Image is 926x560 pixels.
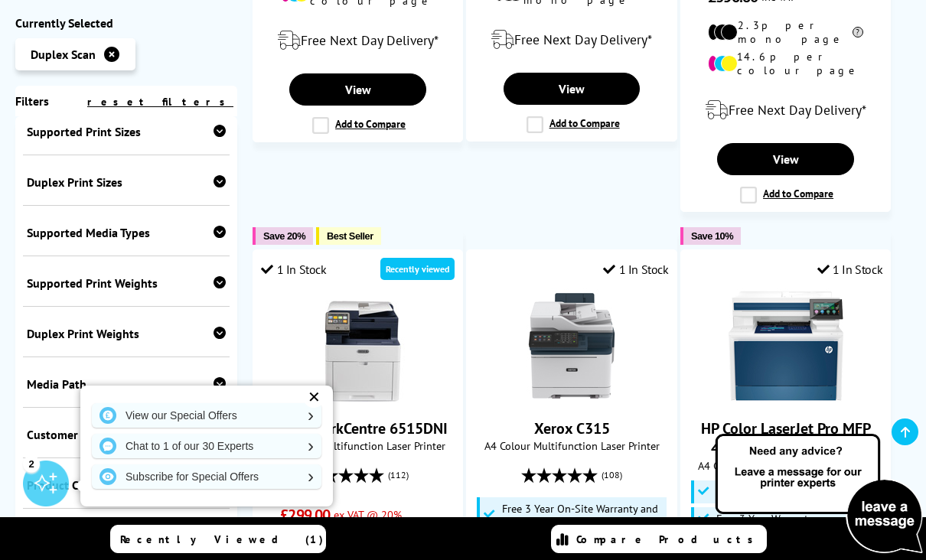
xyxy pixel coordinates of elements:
[474,18,668,61] div: modal_delivery
[301,288,416,403] img: Xerox WorkCentre 6515DNI
[514,288,629,403] img: Xerox C315
[301,391,416,406] a: Xerox WorkCentre 6515DNI
[717,143,854,175] a: View
[268,418,448,438] a: Xerox WorkCentre 6515DNI
[576,532,761,546] span: Compare Products
[27,326,226,341] div: Duplex Print Weights
[27,174,226,190] div: Duplex Print Sizes
[92,403,321,428] a: View our Special Offers
[263,230,305,242] span: Save 20%
[316,227,381,245] button: Best Seller
[312,117,406,134] label: Add to Compare
[689,458,882,473] span: A4 Colour Multifunction Laser Printer
[92,464,321,489] a: Subscribe for Special Offers
[120,532,324,546] span: Recently Viewed (1)
[261,438,455,453] span: A4 Colour Multifunction Laser Printer
[708,18,863,46] li: 2.3p per mono page
[27,124,226,139] div: Supported Print Sizes
[15,93,49,109] span: Filters
[388,461,409,490] span: (112)
[551,525,767,553] a: Compare Products
[691,230,733,242] span: Save 10%
[680,227,741,245] button: Save 10%
[534,418,610,438] a: Xerox C315
[514,391,629,406] a: Xerox C315
[253,227,313,245] button: Save 20%
[701,418,871,458] a: HP Color LaserJet Pro MFP 4302fdn (Box Opened)
[303,386,324,408] div: ✕
[327,230,373,242] span: Best Seller
[23,455,40,472] div: 2
[602,461,622,490] span: (108)
[729,391,843,406] a: HP Color LaserJet Pro MFP 4302fdn (Box Opened)
[92,434,321,458] a: Chat to 1 of our 30 Experts
[289,73,426,106] a: View
[31,47,96,62] span: Duplex Scan
[27,427,226,442] div: Customer Review
[27,275,226,291] div: Supported Print Weights
[261,19,455,62] div: modal_delivery
[712,431,926,557] img: Open Live Chat window
[27,225,226,240] div: Supported Media Types
[689,89,882,132] div: modal_delivery
[527,116,620,133] label: Add to Compare
[380,258,455,280] div: Recently viewed
[502,503,663,527] span: Free 3 Year On-Site Warranty and Extend up to 5 Years*
[474,438,668,453] span: A4 Colour Multifunction Laser Printer
[261,262,327,277] div: 1 In Stock
[27,376,226,392] div: Media Path
[334,507,402,522] span: ex VAT @ 20%
[708,50,863,77] li: 14.6p per colour page
[87,95,233,109] a: reset filters
[15,15,237,31] div: Currently Selected
[110,525,326,553] a: Recently Viewed (1)
[603,262,669,277] div: 1 In Stock
[729,288,843,403] img: HP Color LaserJet Pro MFP 4302fdn (Box Opened)
[504,73,641,105] a: View
[817,262,883,277] div: 1 In Stock
[740,187,833,203] label: Add to Compare
[280,505,330,525] span: £299.00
